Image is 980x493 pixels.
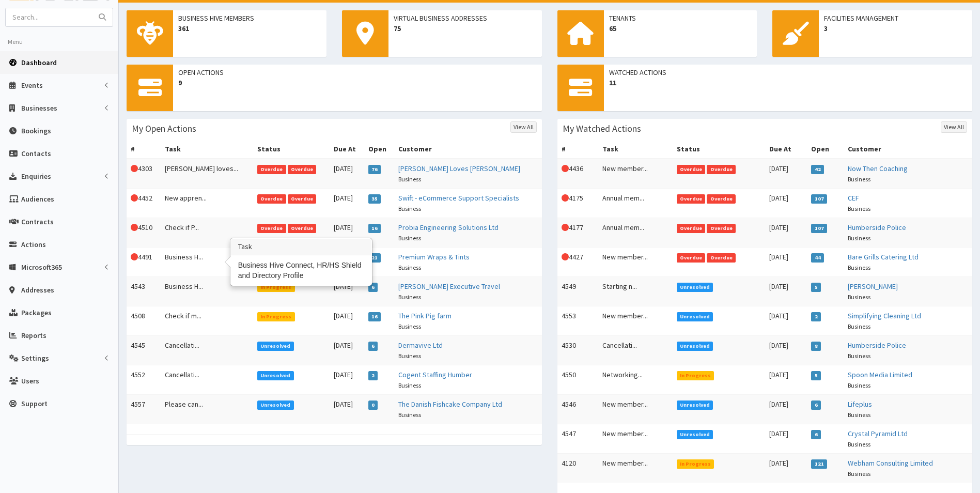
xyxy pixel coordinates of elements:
th: # [127,140,161,159]
span: 16 [368,312,381,321]
span: Overdue [288,165,317,174]
small: Business [848,352,870,360]
a: Dermavive Ltd [398,341,443,350]
a: Bare Grills Catering Ltd [848,252,919,261]
td: New member... [598,159,672,189]
span: Watched Actions [609,67,968,78]
h3: My Watched Actions [563,124,641,133]
span: 44 [811,253,824,263]
a: Cogent Staffing Humber [398,370,472,379]
span: Overdue [257,165,286,174]
i: This Action is overdue! [562,165,569,172]
small: Business [848,470,870,477]
th: # [557,140,599,159]
td: 4553 [557,306,599,335]
span: Overdue [707,165,736,174]
td: 4545 [127,335,161,365]
td: 4303 [127,159,161,189]
span: Overdue [677,224,706,233]
span: 11 [609,78,968,88]
td: New member... [598,424,672,453]
small: Business [848,322,870,330]
td: [DATE] [765,159,807,189]
td: [DATE] [765,306,807,335]
span: Bookings [21,126,51,135]
span: Overdue [707,224,736,233]
td: Business H... [161,247,253,276]
span: Overdue [288,224,317,233]
small: Business [848,381,870,389]
i: This Action is overdue! [131,224,138,231]
span: Dashboard [21,58,57,67]
i: This Action is overdue! [562,253,569,260]
span: Open Actions [178,67,537,78]
a: View All [510,121,537,133]
span: Unresolved [677,312,713,321]
td: 4547 [557,424,599,453]
td: Check if P... [161,218,253,247]
small: Business [398,411,421,419]
td: [PERSON_NAME] loves... [161,159,253,189]
td: Networking... [598,365,672,394]
i: This Action is overdue! [562,194,569,202]
span: 2 [368,371,378,380]
td: New member... [598,247,672,276]
span: Unresolved [677,430,713,439]
a: The Danish Fishcake Company Ltd [398,399,502,409]
span: 3 [824,23,967,34]
div: Business Hive Connect, HR/HS Shield and Directory Profile [231,255,371,285]
span: 21 [368,253,381,263]
td: 4491 [127,247,161,276]
span: 9 [178,78,537,88]
span: Business Hive Members [178,13,321,23]
span: Unresolved [677,283,713,292]
small: Business [848,264,870,271]
td: New member... [598,394,672,424]
td: [DATE] [765,188,807,218]
span: 2 [811,312,821,321]
span: Unresolved [257,371,294,380]
input: Search... [6,8,92,26]
span: Packages [21,308,52,317]
th: Status [673,140,765,159]
span: 76 [368,165,381,174]
a: [PERSON_NAME] Loves [PERSON_NAME] [398,164,520,173]
span: 5 [811,371,821,380]
span: Settings [21,353,49,363]
span: In Progress [677,371,714,380]
td: 4543 [127,276,161,306]
span: Overdue [677,165,706,174]
span: 5 [811,283,821,292]
span: Overdue [707,194,736,204]
th: Task [161,140,253,159]
small: Business [398,322,421,330]
span: 6 [811,430,821,439]
td: 4550 [557,365,599,394]
a: View All [941,121,967,133]
td: New appren... [161,188,253,218]
td: [DATE] [765,365,807,394]
span: 107 [811,194,827,204]
span: Audiences [21,194,54,204]
a: Swift - eCommerce Support Specialists [398,193,519,203]
td: Cancellati... [161,365,253,394]
small: Business [848,205,870,212]
span: Businesses [21,103,57,113]
td: [DATE] [765,247,807,276]
span: 75 [394,23,537,34]
span: 361 [178,23,321,34]
span: 0 [368,400,378,410]
td: 4177 [557,218,599,247]
span: Actions [21,240,46,249]
small: Business [398,205,421,212]
span: 6 [368,283,378,292]
td: 4530 [557,335,599,365]
span: Unresolved [677,400,713,410]
td: [DATE] [765,218,807,247]
td: Starting n... [598,276,672,306]
i: This Action is overdue! [131,194,138,202]
th: Due At [330,140,364,159]
td: 4175 [557,188,599,218]
span: Enquiries [21,172,51,181]
td: 4552 [127,365,161,394]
